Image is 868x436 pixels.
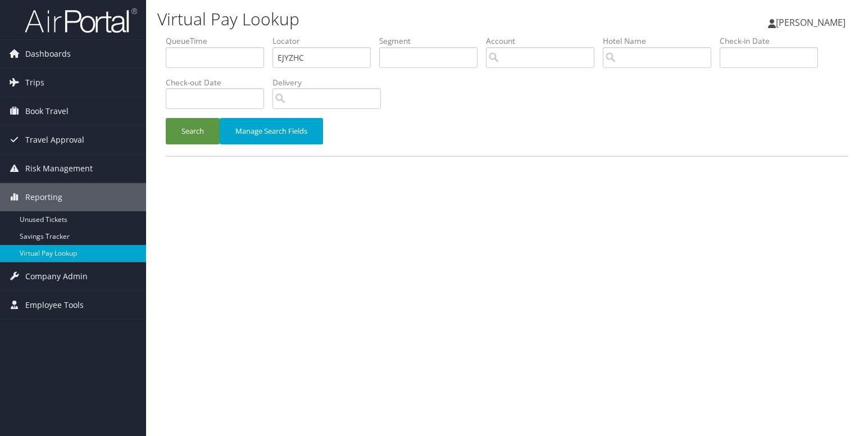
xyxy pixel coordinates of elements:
[25,262,88,290] span: Company Admin
[166,118,220,144] button: Search
[720,35,826,47] label: Check-in Date
[166,35,272,47] label: QueueTime
[272,35,379,47] label: Locator
[776,16,846,29] span: [PERSON_NAME]
[486,35,603,47] label: Account
[25,126,84,154] span: Travel Approval
[768,6,857,39] a: [PERSON_NAME]
[25,155,93,183] span: Risk Management
[25,7,137,34] img: airportal-logo.png
[25,97,69,125] span: Book Travel
[25,40,71,68] span: Dashboards
[272,77,389,88] label: Delivery
[25,183,62,211] span: Reporting
[157,7,624,31] h1: Virtual Pay Lookup
[25,69,44,97] span: Trips
[166,77,272,88] label: Check-out Date
[25,291,84,319] span: Employee Tools
[220,118,323,144] button: Manage Search Fields
[379,35,486,47] label: Segment
[603,35,720,47] label: Hotel Name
